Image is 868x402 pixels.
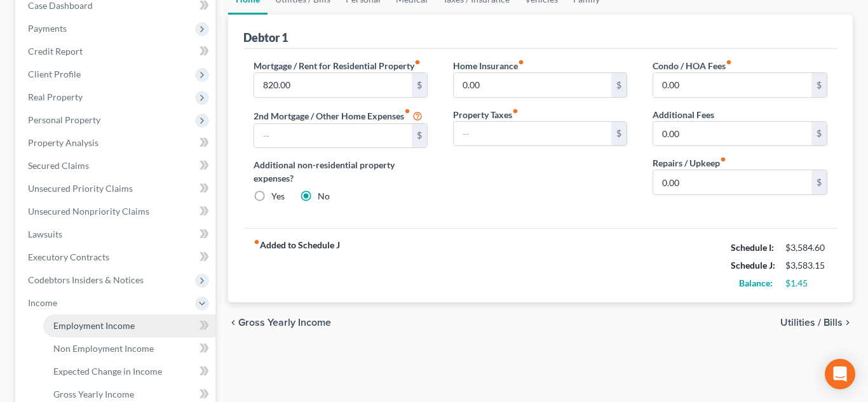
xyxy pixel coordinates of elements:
[254,59,421,72] label: Mortgage / Rent for Residential Property
[254,239,260,245] i: fiber_manual_record
[653,59,732,72] label: Condo / HOA Fees
[785,277,827,290] div: $1.45
[454,122,612,146] input: --
[28,46,83,57] span: Credit Report
[28,160,89,171] span: Secured Claims
[811,122,827,146] div: $
[843,318,853,328] i: chevron_right
[28,91,83,102] span: Real Property
[412,73,427,97] div: $
[53,343,154,354] span: Non Employment Income
[28,114,100,125] span: Personal Property
[785,241,827,254] div: $3,584.60
[653,156,726,170] label: Repairs / Upkeep
[28,206,149,217] span: Unsecured Nonpriority Claims
[653,170,811,194] input: --
[43,314,215,337] a: Employment Income
[28,69,81,79] span: Client Profile
[28,297,57,308] span: Income
[318,190,330,203] label: No
[28,23,67,34] span: Payments
[18,223,215,246] a: Lawsuits
[43,360,215,383] a: Expected Change in Income
[53,366,162,377] span: Expected Change in Income
[780,318,853,328] button: Utilities / Bills chevron_right
[18,177,215,200] a: Unsecured Priority Claims
[780,318,843,328] span: Utilities / Bills
[811,170,827,194] div: $
[28,229,62,239] span: Lawsuits
[228,318,331,328] button: chevron_left Gross Yearly Income
[254,73,412,97] input: --
[518,59,524,65] i: fiber_manual_record
[271,190,285,203] label: Yes
[825,359,855,389] div: Open Intercom Messenger
[53,389,134,399] span: Gross Yearly Income
[720,156,726,163] i: fiber_manual_record
[53,320,135,331] span: Employment Income
[611,73,627,97] div: $
[785,259,827,272] div: $3,583.15
[254,108,423,123] label: 2nd Mortgage / Other Home Expenses
[28,274,144,285] span: Codebtors Insiders & Notices
[18,131,215,154] a: Property Analysis
[611,122,627,146] div: $
[653,122,811,146] input: --
[453,59,524,72] label: Home Insurance
[43,337,215,360] a: Non Employment Income
[653,108,714,121] label: Additional Fees
[404,108,410,114] i: fiber_manual_record
[254,158,428,185] label: Additional non-residential property expenses?
[653,73,811,97] input: --
[414,59,421,65] i: fiber_manual_record
[28,137,98,148] span: Property Analysis
[28,251,109,262] span: Executory Contracts
[28,183,133,194] span: Unsecured Priority Claims
[739,278,773,288] strong: Balance:
[243,30,288,45] div: Debtor 1
[228,318,238,328] i: chevron_left
[811,73,827,97] div: $
[731,242,774,253] strong: Schedule I:
[18,154,215,177] a: Secured Claims
[18,40,215,63] a: Credit Report
[454,73,612,97] input: --
[412,124,427,148] div: $
[731,260,775,271] strong: Schedule J:
[18,246,215,269] a: Executory Contracts
[453,108,519,121] label: Property Taxes
[254,124,412,148] input: --
[726,59,732,65] i: fiber_manual_record
[254,239,340,292] strong: Added to Schedule J
[238,318,331,328] span: Gross Yearly Income
[18,200,215,223] a: Unsecured Nonpriority Claims
[512,108,519,114] i: fiber_manual_record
